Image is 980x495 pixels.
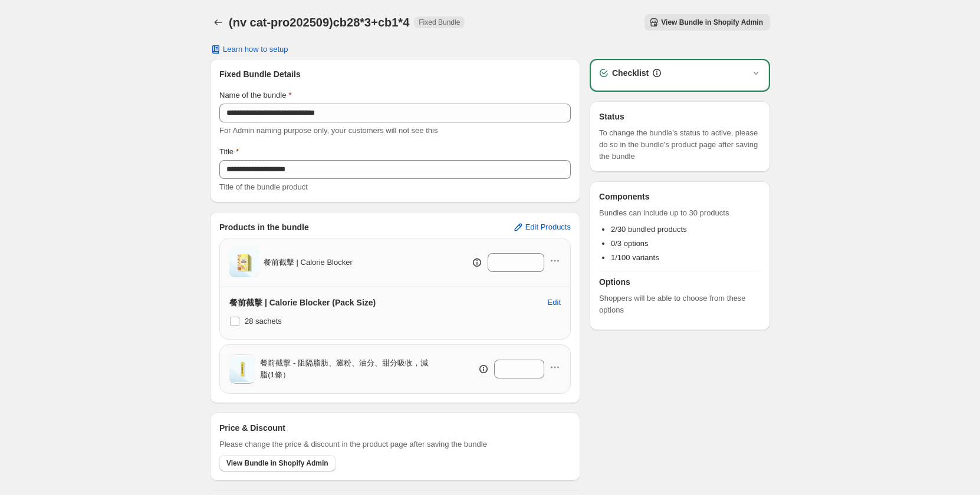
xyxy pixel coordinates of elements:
span: 2/30 bundled products [611,225,687,234]
span: To change the bundle's status to active, please do so in the bundle's product page after saving t... [599,127,761,162]
button: Back [210,14,226,31]
button: Edit [541,293,568,312]
h3: Status [599,111,761,122]
span: View Bundle in Shopify Admin [661,18,763,27]
img: 餐前截擊 | Calorie Blocker [229,248,259,277]
span: 餐前截擊 - 阻隔脂肪、澱粉、油分、甜分吸收，減脂(1條） [260,357,435,381]
span: 0/3 options [611,239,649,248]
h3: Components [599,191,650,202]
button: Learn how to setup [203,41,295,58]
img: 餐前截擊 - 阻隔脂肪、澱粉、油分、甜分吸收，減脂(1條） [229,356,255,382]
span: 28 sachets [245,317,282,325]
h3: Price & Discount [219,422,285,434]
span: View Bundle in Shopify Admin [226,459,328,468]
button: View Bundle in Shopify Admin [644,14,770,31]
h3: Checklist [612,67,649,79]
span: Fixed Bundle [419,18,460,27]
button: View Bundle in Shopify Admin [219,455,336,471]
span: Edit Products [525,222,571,232]
button: Edit Products [505,218,578,237]
span: Title of the bundle product [219,182,308,191]
span: Please change the price & discount in the product page after saving the bundle [219,438,487,450]
h1: (nv cat-pro202509)cb28*3+cb1*4 [229,15,409,29]
span: 1/100 variants [611,253,659,262]
h3: Products in the bundle [219,221,309,233]
span: Edit [548,298,561,307]
span: 餐前截擊 | Calorie Blocker [264,257,353,268]
span: For Admin naming purpose only, your customers will not see this [219,126,438,135]
label: Name of the bundle [219,89,292,101]
span: Learn how to setup [223,45,288,54]
h3: Fixed Bundle Details [219,68,571,80]
h3: 餐前截擊 | Calorie Blocker (Pack Size) [229,297,376,308]
label: Title [219,146,239,158]
span: Bundles can include up to 30 products [599,207,761,219]
span: Shoppers will be able to choose from these options [599,293,761,316]
h3: Options [599,276,761,288]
